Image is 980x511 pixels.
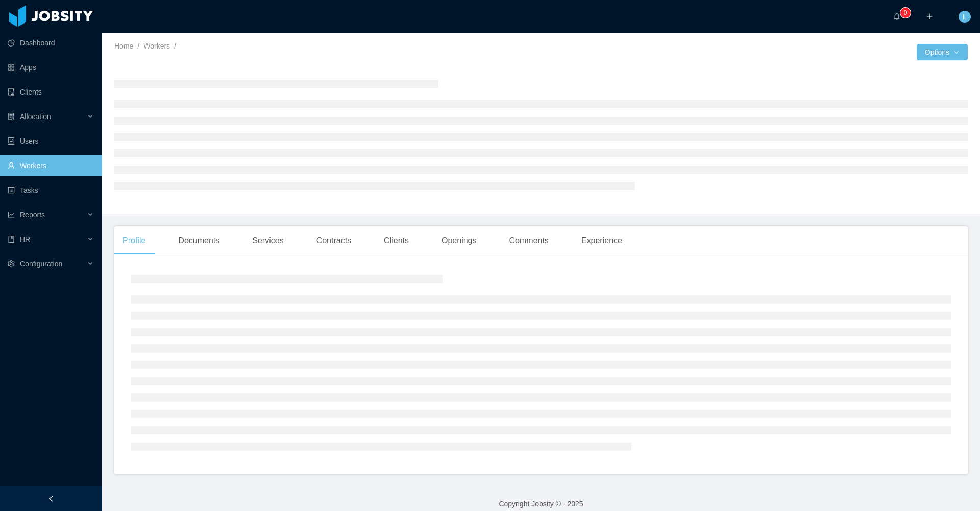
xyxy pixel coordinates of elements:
[433,226,485,255] div: Openings
[8,180,94,200] a: icon: profileTasks
[20,260,62,268] span: Configuration
[376,226,417,255] div: Clients
[308,226,359,255] div: Contracts
[963,11,967,23] span: L
[8,236,15,243] i: icon: book
[20,211,45,219] span: Reports
[20,112,51,121] span: Allocation
[114,42,133,50] a: Home
[137,42,139,50] span: /
[8,57,94,78] a: icon: appstoreApps
[8,82,94,102] a: icon: auditClients
[8,260,15,267] i: icon: setting
[143,42,170,50] a: Workers
[900,8,911,18] sup: 0
[8,131,94,151] a: icon: robotUsers
[20,235,30,243] span: HR
[8,33,94,53] a: icon: pie-chartDashboard
[573,226,630,255] div: Experience
[8,211,15,218] i: icon: line-chart
[917,44,968,60] button: Optionsicon: down
[8,113,15,120] i: icon: solution
[244,226,291,255] div: Services
[174,42,176,50] span: /
[170,226,228,255] div: Documents
[893,13,900,20] i: icon: bell
[501,226,557,255] div: Comments
[926,13,933,20] i: icon: plus
[114,226,154,255] div: Profile
[8,155,94,176] a: icon: userWorkers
